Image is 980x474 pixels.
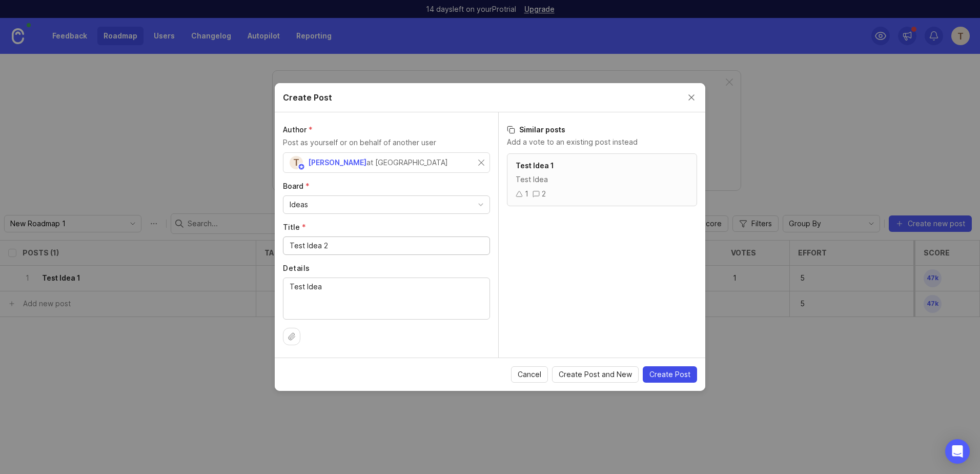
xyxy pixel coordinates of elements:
[290,281,483,315] textarea: Test Idea
[290,199,308,210] div: Ideas
[290,156,303,169] div: T
[507,137,697,147] p: Add a vote to an existing post instead
[366,157,448,168] div: at [GEOGRAPHIC_DATA]
[283,137,490,148] p: Post as yourself or on behalf of another user
[643,366,697,383] button: Create Post
[283,125,313,134] span: Author (required)
[283,182,310,190] span: Board (required)
[945,439,970,464] div: Open Intercom Messenger
[686,92,697,103] button: Close create post modal
[283,223,306,231] span: Title (required)
[290,240,483,251] input: Short, descriptive title
[516,161,554,170] span: Test Idea 1
[308,158,366,167] span: [PERSON_NAME]
[507,125,697,135] h3: Similar posts
[511,366,548,383] button: Cancel
[525,188,528,200] div: 1
[507,153,697,206] a: Test Idea 1Test Idea12
[559,369,632,380] span: Create Post and New
[552,366,639,383] button: Create Post and New
[516,174,688,185] div: Test Idea
[298,163,305,171] img: member badge
[283,91,332,104] h2: Create Post
[649,369,690,380] span: Create Post
[518,369,541,380] span: Cancel
[283,263,490,273] label: Details
[542,188,546,200] div: 2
